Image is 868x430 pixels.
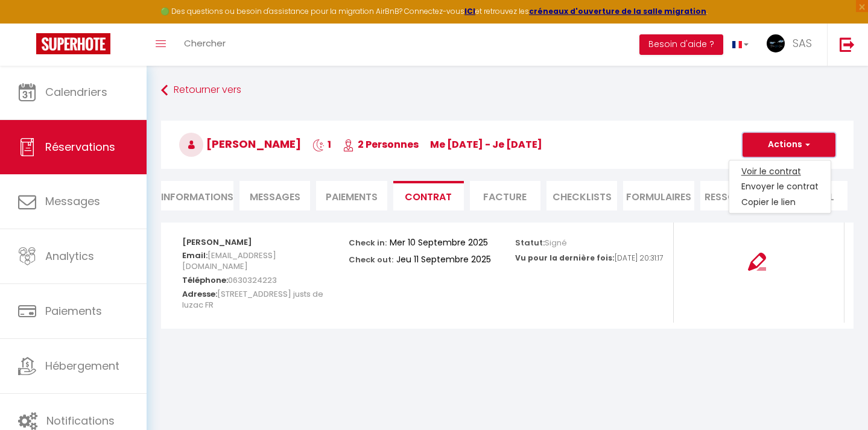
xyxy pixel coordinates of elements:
li: Ressources [700,181,771,210]
span: [STREET_ADDRESS] justs de luzac FR [182,285,323,314]
li: Paiements [316,181,387,210]
span: 0630324223 [228,271,277,289]
span: [PERSON_NAME] [179,136,301,151]
button: Actions [743,133,835,157]
p: Statut: [515,235,567,248]
strong: [PERSON_NAME] [182,236,252,248]
a: Retourner vers [161,80,854,101]
p: Check out: [349,251,393,265]
p: [DATE] 20:31:17 [615,253,663,264]
a: ... SAS [758,24,827,66]
span: Chercher [184,37,226,49]
strong: Email: [182,250,207,261]
span: Messages [250,190,300,204]
a: ICI [464,6,475,16]
li: Contrat [393,181,464,210]
span: Messages [45,194,100,209]
p: Vu pour la dernière fois: [515,253,615,264]
span: [EMAIL_ADDRESS][DOMAIN_NAME] [182,247,276,275]
img: ... [767,34,785,52]
span: SAS [793,36,812,51]
p: Check in: [349,235,387,248]
span: Paiements [45,303,102,318]
span: Hébergement [45,358,119,373]
a: créneaux d'ouverture de la salle migration [529,6,706,16]
li: Facture [470,181,540,210]
a: Voir le contrat [729,163,831,179]
span: Réservations [45,139,115,154]
img: logout [840,37,855,52]
a: Copier le lien [729,195,831,210]
span: Analytics [45,248,94,264]
li: FORMULAIRES [623,181,694,210]
a: Envoyer le contrat [729,179,831,195]
span: Signé [545,237,567,248]
strong: Téléphone: [182,274,228,286]
span: Calendriers [45,84,107,100]
span: 1 [312,138,331,151]
button: Besoin d'aide ? [639,34,723,55]
button: Ouvrir le widget de chat LiveChat [10,5,46,41]
a: Chercher [175,24,235,66]
li: CHECKLISTS [546,181,617,210]
span: 2 Personnes [343,138,419,151]
img: signing-contract [748,253,766,271]
span: me [DATE] - je [DATE] [430,138,542,151]
img: Super Booking [36,33,110,54]
strong: Adresse: [182,288,217,300]
li: Informations [161,181,233,210]
span: Notifications [46,413,115,428]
